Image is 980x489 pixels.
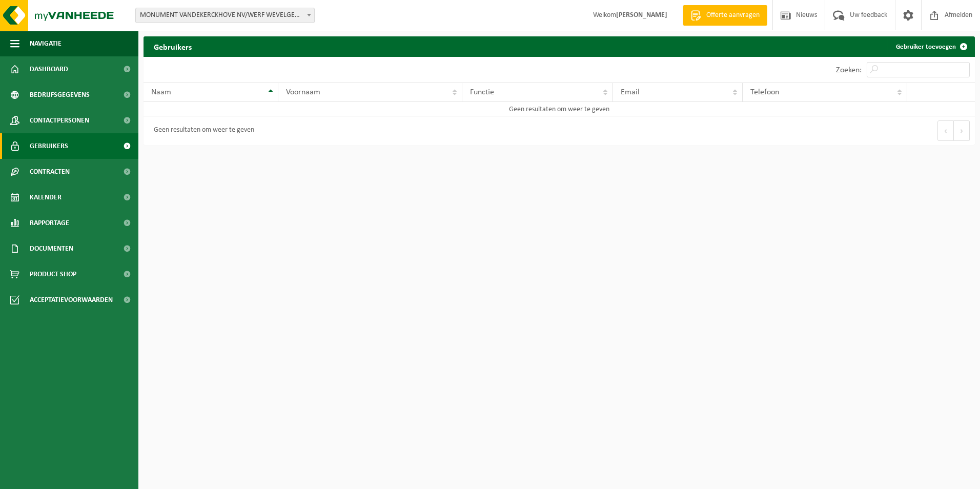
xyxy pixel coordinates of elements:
span: Naam [151,88,171,96]
span: MONUMENT VANDEKERCKHOVE NV/WERF WEVELGEM - WEVELGEM [136,8,314,23]
strong: [PERSON_NAME] [616,11,667,19]
span: Contactpersonen [30,108,89,133]
span: Product Shop [30,261,76,287]
span: Telefoon [750,88,779,96]
span: Contracten [30,159,70,185]
a: Offerte aanvragen [683,5,767,26]
div: Geen resultaten om weer te geven [149,121,254,140]
span: Voornaam [286,88,320,96]
button: Previous [937,120,954,141]
span: Functie [470,88,494,96]
h2: Gebruikers [144,36,202,56]
span: Email [621,88,640,96]
span: Dashboard [30,56,68,82]
span: MONUMENT VANDEKERCKHOVE NV/WERF WEVELGEM - WEVELGEM [135,8,315,23]
td: Geen resultaten om weer te geven [144,102,975,116]
span: Navigatie [30,31,62,56]
label: Zoeken: [836,66,862,74]
span: Gebruikers [30,133,68,159]
span: Offerte aanvragen [704,10,762,21]
a: Gebruiker toevoegen [888,36,974,57]
span: Documenten [30,236,73,261]
span: Acceptatievoorwaarden [30,287,113,313]
span: Rapportage [30,210,69,236]
span: Kalender [30,185,62,210]
span: Bedrijfsgegevens [30,82,90,108]
button: Next [954,120,970,141]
